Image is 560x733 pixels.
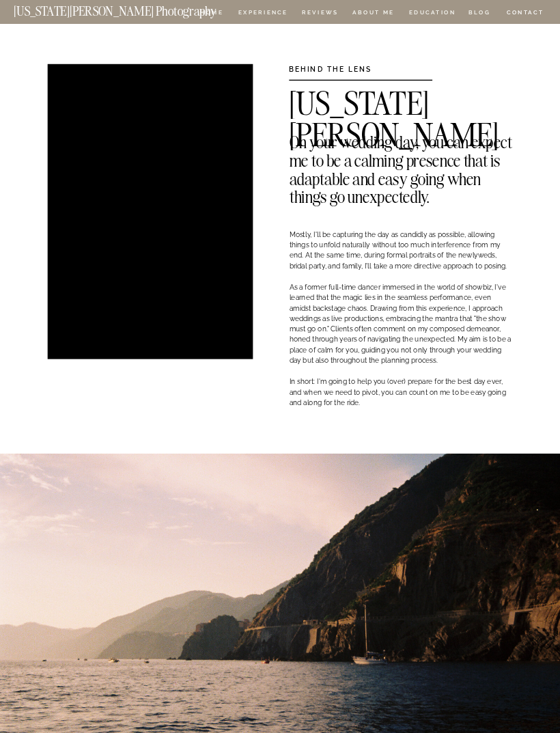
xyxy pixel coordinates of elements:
[408,10,457,18] a: EDUCATION
[14,5,248,13] a: [US_STATE][PERSON_NAME] Photography
[289,64,403,71] h3: BEHIND THE LENS
[468,10,491,18] a: BLOG
[302,10,337,18] a: REVIEWS
[289,87,512,101] h2: [US_STATE][PERSON_NAME]
[238,10,288,18] a: Experience
[352,10,395,18] a: ABOUT ME
[506,7,545,17] a: CONTACT
[290,230,513,477] p: Mostly, I'll be capturing the day as candidly as possible, allowing things to unfold naturally wi...
[290,133,513,147] h2: On your wedding day, you can expect me to be a calming presence that is adaptable and easy going ...
[198,10,225,18] a: HOME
